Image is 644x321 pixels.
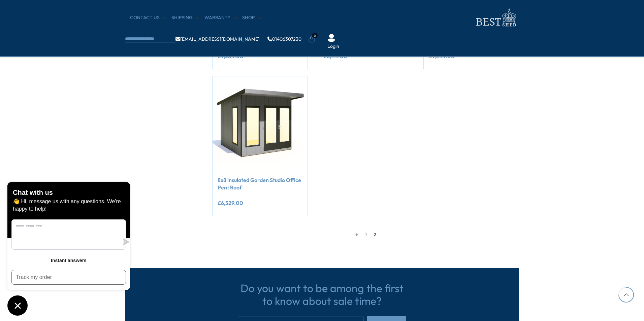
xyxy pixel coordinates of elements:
[130,14,166,21] a: CONTACT US
[362,229,370,240] a: 1
[429,53,455,59] ins: £7,344.00
[242,14,261,21] a: Shop
[267,37,301,41] a: 01406307230
[218,176,302,191] a: 8x8 insulated Garden Studio Office Pent Roof
[175,37,260,41] a: [EMAIL_ADDRESS][DOMAIN_NAME]
[213,76,308,171] img: 8x8 insulated Garden Studio Office Pent Roof - Best Shed
[472,7,519,29] img: logo
[238,282,406,308] h3: Do you want to be among the first to know about sale time?
[5,182,132,316] inbox-online-store-chat: Shopify online store chat
[327,43,339,50] a: Login
[308,36,315,43] a: 0
[327,34,335,42] img: User Icon
[370,229,380,240] span: 2
[218,53,244,59] ins: £9,264.00
[323,53,347,59] ins: £8,114.00
[204,14,237,21] a: Warranty
[218,200,243,206] ins: £6,329.00
[171,14,199,21] a: Shipping
[312,33,318,38] span: 0
[352,229,362,240] a: ←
